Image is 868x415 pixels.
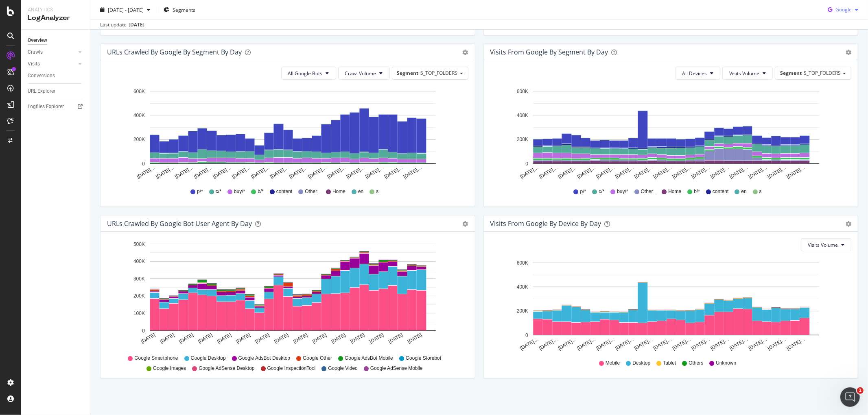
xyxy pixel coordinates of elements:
text: 200K [133,293,145,299]
a: Overview [28,36,84,45]
span: Tablet [663,360,676,367]
text: [DATE] [178,332,195,345]
text: 100K [133,311,145,316]
div: Visits from Google By Segment By Day [490,48,608,56]
svg: A chart. [107,238,465,351]
text: 600K [516,89,528,94]
text: [DATE] [387,332,404,345]
span: Google AdSense Desktop [199,365,254,372]
text: 400K [133,259,145,265]
span: en [741,188,746,195]
button: Google [824,3,861,16]
span: s [376,188,378,195]
span: 1 [857,387,864,394]
button: All Devices [675,67,720,80]
div: URLs Crawled by Google By Segment By Day [107,48,242,56]
span: buy/* [234,188,245,195]
span: Google AdsBot Desktop [238,355,290,362]
div: gear [463,221,468,227]
span: Segments [173,6,195,13]
span: Google Images [153,365,186,372]
span: Google Storebot [406,355,441,362]
span: Unknown [716,360,736,367]
svg: A chart. [107,86,465,180]
button: All Google Bots [281,67,336,80]
div: Conversions [28,72,55,80]
span: s [759,188,762,195]
span: Google AdSense Mobile [370,365,423,372]
a: Conversions [28,72,84,80]
span: Visits Volume [808,241,838,248]
div: Crawls [28,48,43,56]
div: URLs Crawled by Google bot User Agent By Day [107,219,252,228]
span: Google Other [303,355,332,362]
button: Visits Volume [722,67,773,80]
span: Segment [780,70,802,76]
text: [DATE] [159,332,175,345]
text: 200K [516,309,528,314]
text: 200K [133,137,145,143]
span: Google [835,6,852,13]
div: Visits From Google By Device By Day [490,219,601,228]
span: Google AdsBot Mobile [345,355,393,362]
text: 200K [516,137,528,143]
span: [DATE] - [DATE] [108,6,144,13]
span: Home [668,188,681,195]
span: Google Desktop [191,355,226,362]
text: [DATE] [140,332,156,345]
button: Visits Volume [801,238,851,251]
span: Google Video [328,365,358,372]
a: Logfiles Explorer [28,102,84,111]
text: [DATE] [273,332,290,345]
span: All Google Bots [288,70,323,77]
span: Other_ [641,188,656,195]
text: [DATE] [216,332,232,345]
text: 500K [133,241,145,247]
text: 600K [516,260,528,266]
div: Visits [28,60,40,68]
div: Last update [100,21,144,28]
div: LogAnalyzer [28,13,83,23]
span: Others [689,360,703,367]
text: 300K [133,276,145,282]
a: URL Explorer [28,87,84,96]
span: S_TOP_FOLDERS [421,70,458,76]
span: content [713,188,728,195]
div: Analytics [28,7,83,13]
span: Google InspectionTool [267,365,316,372]
div: Overview [28,36,47,45]
span: S_TOP_FOLDERS [804,70,841,76]
span: All Devices [682,70,707,77]
div: gear [846,50,851,55]
text: [DATE] [350,332,366,345]
button: Segments [160,3,199,16]
span: Home [332,188,345,195]
span: Mobile [606,360,620,367]
text: 400K [516,113,528,118]
svg: A chart. [490,258,848,352]
span: Desktop [632,360,650,367]
div: [DATE] [129,21,144,28]
text: [DATE] [292,332,308,345]
button: [DATE] - [DATE] [97,3,153,16]
span: Google Smartphone [134,355,178,362]
text: [DATE] [369,332,385,345]
text: [DATE] [254,332,271,345]
text: 600K [133,89,145,94]
span: Segment [397,70,419,76]
a: Visits [28,60,76,68]
text: [DATE] [197,332,213,345]
a: Crawls [28,48,76,56]
div: gear [463,50,468,55]
span: Other_ [305,188,320,195]
text: 0 [525,161,528,167]
text: [DATE] [235,332,251,345]
text: [DATE] [330,332,347,345]
svg: A chart. [490,86,848,180]
text: 0 [525,332,528,338]
text: 400K [516,284,528,290]
div: Logfiles Explorer [28,102,64,111]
